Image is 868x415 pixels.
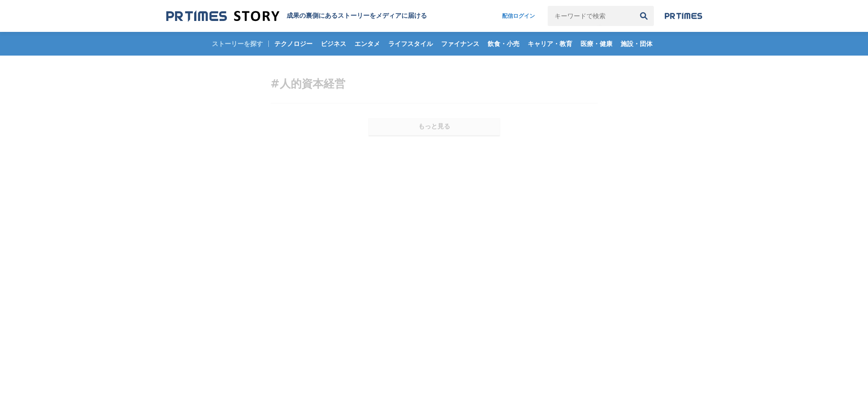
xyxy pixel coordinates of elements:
[577,32,616,56] a: 医療・健康
[577,40,616,48] span: 医療・健康
[271,32,316,56] a: テクノロジー
[493,6,544,26] a: 配信ログイン
[385,32,437,56] a: ライフスタイル
[166,10,427,22] a: 成果の裏側にあるストーリーをメディアに届ける 成果の裏側にあるストーリーをメディアに届ける
[484,40,523,48] span: 飲食・小売
[271,40,316,48] span: テクノロジー
[617,32,656,56] a: 施設・団体
[351,40,384,48] span: エンタメ
[287,12,427,20] h1: 成果の裏側にあるストーリーをメディアに届ける
[634,6,654,26] button: 検索
[317,40,350,48] span: ビジネス
[351,32,384,56] a: エンタメ
[437,40,483,48] span: ファイナンス
[524,32,576,56] a: キャリア・教育
[317,32,350,56] a: ビジネス
[437,32,483,56] a: ファイナンス
[548,6,634,26] input: キーワードで検索
[385,40,437,48] span: ライフスタイル
[524,40,576,48] span: キャリア・教育
[617,40,656,48] span: 施設・団体
[484,32,523,56] a: 飲食・小売
[166,10,279,22] img: 成果の裏側にあるストーリーをメディアに届ける
[665,12,702,20] img: prtimes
